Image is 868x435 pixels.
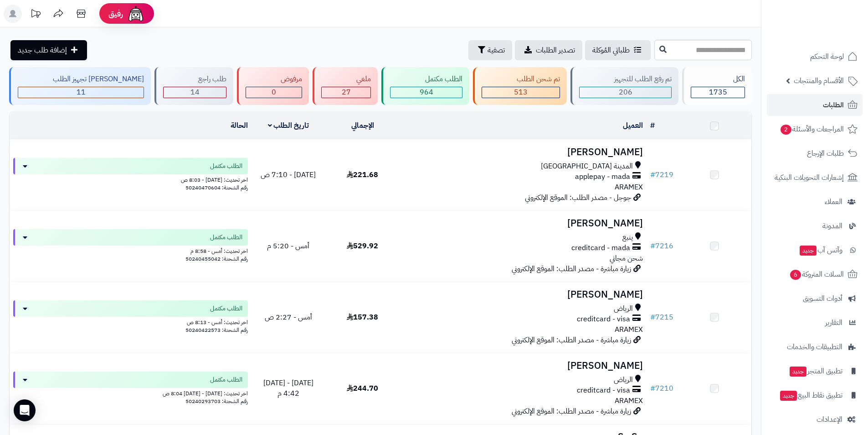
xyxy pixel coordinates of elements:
span: 206 [619,87,632,98]
a: مرفوض 0 [235,67,311,105]
a: السلات المتروكة6 [767,263,863,285]
span: تطبيق نقاط البيع [779,389,842,402]
span: تصفية [488,45,505,56]
div: 27 [322,87,370,98]
span: الطلب مكتمل [210,375,242,384]
a: #7219 [650,169,673,180]
div: الطلب مكتمل [390,74,462,84]
a: #7210 [650,383,673,394]
div: تم شحن الطلب [482,74,560,84]
a: #7215 [650,312,673,323]
span: المدونة [822,220,842,232]
span: رقم الشحنة: 50240455042 [185,255,248,263]
span: ARAMEX [615,324,643,335]
h3: [PERSON_NAME] [403,289,643,300]
a: ملغي 27 [311,67,380,105]
div: Open Intercom Messenger [14,399,36,421]
div: طلب راجع [163,74,226,84]
a: تحديثات المنصة [24,5,47,25]
span: السلات المتروكة [789,268,844,281]
a: التقارير [767,312,863,334]
span: 529.92 [347,241,378,252]
span: المراجعات والأسئلة [780,123,844,136]
span: جديد [780,391,797,401]
a: التطبيقات والخدمات [767,336,863,358]
span: إضافة طلب جديد [18,45,67,56]
span: رفيق [108,8,123,19]
a: تصدير الطلبات [515,40,582,60]
span: زيارة مباشرة - مصدر الطلب: الموقع الإلكتروني [512,263,631,274]
button: تصفية [468,40,512,60]
span: 513 [514,87,528,98]
span: العملاء [825,195,842,208]
span: الطلبات [823,99,844,111]
span: جديد [800,246,817,256]
span: 14 [190,87,200,98]
a: تم رفع الطلب للتجهيز 206 [569,67,680,105]
a: الحالة [231,120,248,131]
span: 2 [781,125,791,135]
a: وآتس آبجديد [767,239,863,261]
span: الإعدادات [817,413,842,426]
span: # [650,169,655,180]
a: طلباتي المُوكلة [585,40,651,60]
span: 1735 [709,87,727,98]
div: 0 [246,87,302,98]
a: إضافة طلب جديد [10,40,87,60]
span: # [650,312,655,323]
span: طلبات الإرجاع [807,147,844,160]
span: ينبع [622,232,633,243]
a: المراجعات والأسئلة2 [767,118,863,140]
div: 964 [390,87,462,98]
span: creditcard - mada [571,243,630,253]
div: الكل [691,74,745,84]
a: الطلب مكتمل 964 [380,67,471,105]
div: اخر تحديث: أمس - 8:58 م [13,246,248,255]
a: تطبيق نقاط البيعجديد [767,384,863,406]
span: الأقسام والمنتجات [794,74,844,87]
a: العملاء [767,191,863,213]
img: logo-2.png [806,26,859,45]
a: طلب راجع 14 [153,67,235,105]
span: تطبيق المتجر [789,365,842,377]
div: 11 [18,87,144,98]
span: # [650,241,655,252]
div: اخر تحديث: أمس - 8:13 ص [13,317,248,326]
span: جوجل - مصدر الطلب: الموقع الإلكتروني [525,192,631,203]
a: الكل1735 [680,67,754,105]
div: 206 [580,87,671,98]
a: تطبيق المتجرجديد [767,360,863,382]
span: الطلب مكتمل [210,233,242,242]
h3: [PERSON_NAME] [403,147,643,157]
a: لوحة التحكم [767,46,863,68]
a: أدوات التسويق [767,288,863,309]
span: الرياض [614,375,633,385]
span: # [650,383,655,394]
span: التطبيقات والخدمات [787,341,842,353]
span: 964 [420,87,433,98]
span: وآتس آب [799,244,842,257]
h3: [PERSON_NAME] [403,218,643,229]
a: طلبات الإرجاع [767,142,863,164]
span: شحن مجاني [610,253,643,264]
a: إشعارات التحويلات البنكية [767,167,863,189]
span: رقم الشحنة: 50240293703 [185,397,248,405]
a: المدونة [767,215,863,237]
span: 6 [790,270,801,280]
img: ai-face.png [127,5,145,23]
a: تم شحن الطلب 513 [471,67,569,105]
a: العميل [623,120,643,131]
span: الطلب مكتمل [210,162,242,171]
span: أمس - 5:20 م [267,241,309,252]
span: ARAMEX [615,182,643,193]
span: creditcard - visa [577,385,630,396]
span: creditcard - visa [577,314,630,325]
span: 221.68 [347,169,378,180]
a: الإجمالي [351,120,374,131]
span: رقم الشحنة: 50240422573 [185,326,248,334]
span: جديد [790,367,806,377]
div: مرفوض [246,74,302,84]
div: تم رفع الطلب للتجهيز [579,74,672,84]
a: تاريخ الطلب [268,120,309,131]
span: تصدير الطلبات [536,45,575,56]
